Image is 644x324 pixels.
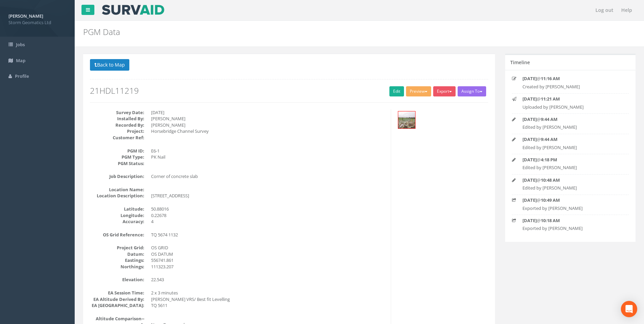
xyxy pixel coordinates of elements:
dd: TQ 5674 1132 [151,232,386,238]
h5: Timeline [510,60,530,65]
span: Map [16,57,25,64]
strong: 11:21 AM [541,96,560,102]
dt: Latitude: [90,206,144,212]
dt: Datum: [90,251,144,257]
dd: E6-1 [151,148,386,154]
dd: OS GRID [151,245,386,251]
span: Profile [15,73,29,79]
strong: 10:49 AM [541,197,560,203]
dt: Location Name: [90,186,144,193]
button: Preview [406,86,431,96]
dt: Installed By: [90,115,144,122]
dt: Elevation: [90,276,144,283]
button: Export [433,86,456,96]
p: @ [522,136,618,143]
p: @ [522,75,618,82]
p: Edited by [PERSON_NAME] [522,164,618,171]
h2: PGM Data [83,28,542,36]
dd: 0.22678 [151,212,386,219]
strong: 9:44 AM [541,136,557,142]
p: @ [522,116,618,123]
strong: [DATE] [522,136,537,142]
dt: Accuracy: [90,218,144,225]
p: Exported by [PERSON_NAME] [522,225,618,232]
span: Storm Geomatics Ltd [8,19,66,26]
dt: Project Grid: [90,245,144,251]
dt: Location Description: [90,193,144,199]
dd: Horsebridge Channel Survey [151,128,386,134]
strong: [DATE] [522,217,537,223]
dd: 2 x 3 minutes [151,290,386,296]
dt: EA Altitude Derived By: [90,296,144,303]
dt: Job Description: [90,173,144,180]
strong: [DATE] [522,116,537,122]
dt: Longitude: [90,212,144,219]
dd: 50.88016 [151,206,386,212]
p: @ [522,177,618,183]
dt: PGM ID: [90,148,144,154]
strong: [DATE] [522,157,537,163]
strong: [DATE] [522,75,537,82]
button: Back to Map [90,59,129,71]
p: Edited by [PERSON_NAME] [522,144,618,151]
dt: Northings: [90,264,144,270]
p: @ [522,96,618,102]
p: @ [522,197,618,203]
a: [PERSON_NAME] Storm Geomatics Ltd [8,11,66,25]
dt: PGM Status: [90,160,144,167]
p: Created by [PERSON_NAME] [522,84,618,90]
img: 6c11d5aa-dd3b-845f-5f53-684fd1826e33_66d4c834-a367-6844-5635-e01e2c7af5dc_thumb.jpg [398,111,415,128]
dt: OS Grid Reference: [90,232,144,238]
dd: 22.543 [151,276,386,283]
strong: 11:16 AM [541,75,560,82]
dd: [PERSON_NAME] [151,122,386,128]
dt: Project: [90,128,144,134]
h2: 21HDL11219 [90,86,488,95]
strong: [DATE] [522,96,537,102]
span: Jobs [16,41,25,48]
p: Edited by [PERSON_NAME] [522,124,618,130]
dd: Corner of concrete slab [151,173,386,180]
p: @ [522,157,618,163]
div: Open Intercom Messenger [621,301,637,317]
dd: PK Nail [151,154,386,160]
p: Uploaded by [PERSON_NAME] [522,104,618,110]
strong: 10:18 AM [541,217,560,223]
strong: [DATE] [522,197,537,203]
strong: 10:48 AM [541,177,560,183]
dt: Customer Ref: [90,134,144,141]
dd: 111323.207 [151,264,386,270]
strong: 4:18 PM [541,157,557,163]
p: @ [522,217,618,224]
button: Assign To [458,86,486,96]
dt: Survey Date: [90,109,144,116]
dd: 556741.861 [151,257,386,264]
dt: EA [GEOGRAPHIC_DATA]: [90,302,144,309]
dd: OS DATUM [151,251,386,257]
dd: [PERSON_NAME] [151,115,386,122]
dd: [PERSON_NAME] VRS/ Best fit Levelling [151,296,386,303]
dd: 4 [151,218,386,225]
dt: Recorded By: [90,122,144,128]
p: Edited by [PERSON_NAME] [522,185,618,191]
dd: [DATE] [151,109,386,116]
a: Edit [389,86,404,96]
dd: TQ 5611 [151,302,386,309]
strong: 9:44 AM [541,116,557,122]
p: Exported by [PERSON_NAME] [522,205,618,212]
dt: PGM Type: [90,154,144,160]
strong: [DATE] [522,177,537,183]
dt: Altitude Comparison-- [90,316,144,322]
strong: [PERSON_NAME] [8,13,43,19]
dd: [STREET_ADDRESS] [151,193,386,199]
dt: EA Session Time: [90,290,144,296]
dt: Eastings: [90,257,144,264]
